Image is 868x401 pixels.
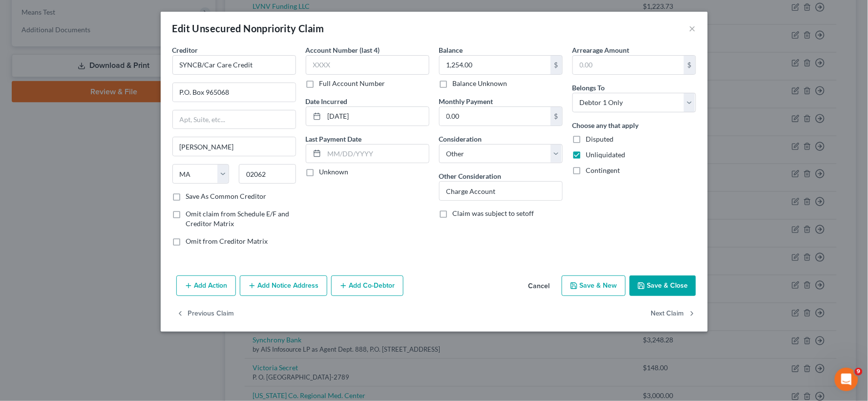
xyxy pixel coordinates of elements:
[572,120,639,130] label: Choose any that apply
[439,171,502,181] label: Other Consideration
[240,275,327,296] button: Add Notice Address
[173,83,296,102] input: Enter address...
[239,164,296,184] input: Enter zip...
[572,84,605,92] span: Belongs To
[521,276,558,296] button: Cancel
[453,79,508,88] label: Balance Unknown
[586,150,626,159] span: Unliquidated
[689,22,696,34] button: ×
[630,275,696,296] button: Save & Close
[453,209,534,217] span: Claim was subject to setoff
[572,45,630,55] label: Arrearage Amount
[331,275,403,296] button: Add Co-Debtor
[306,96,348,106] label: Date Incurred
[176,275,236,296] button: Add Action
[835,368,858,391] iframe: Intercom live chat
[573,56,684,74] input: 0.00
[319,167,349,177] label: Unknown
[439,96,493,106] label: Monthly Payment
[173,110,296,129] input: Apt, Suite, etc...
[855,368,863,376] span: 9
[550,56,562,74] div: $
[306,55,429,75] input: XXXX
[172,46,198,54] span: Creditor
[440,56,550,74] input: 0.00
[439,45,463,55] label: Balance
[586,135,614,143] span: Disputed
[319,79,385,88] label: Full Account Number
[186,191,267,201] label: Save As Common Creditor
[562,275,626,296] button: Save & New
[173,137,296,156] input: Enter city...
[440,107,550,126] input: 0.00
[440,182,562,200] input: Specify...
[172,55,296,75] input: Search creditor by name...
[324,107,429,126] input: MM/DD/YYYY
[550,107,562,126] div: $
[651,304,696,324] button: Next Claim
[172,21,324,35] div: Edit Unsecured Nonpriority Claim
[684,56,696,74] div: $
[586,166,620,174] span: Contingent
[306,134,362,144] label: Last Payment Date
[176,304,234,324] button: Previous Claim
[324,145,429,163] input: MM/DD/YYYY
[186,210,290,228] span: Omit claim from Schedule E/F and Creditor Matrix
[306,45,380,55] label: Account Number (last 4)
[186,237,268,245] span: Omit from Creditor Matrix
[439,134,482,144] label: Consideration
